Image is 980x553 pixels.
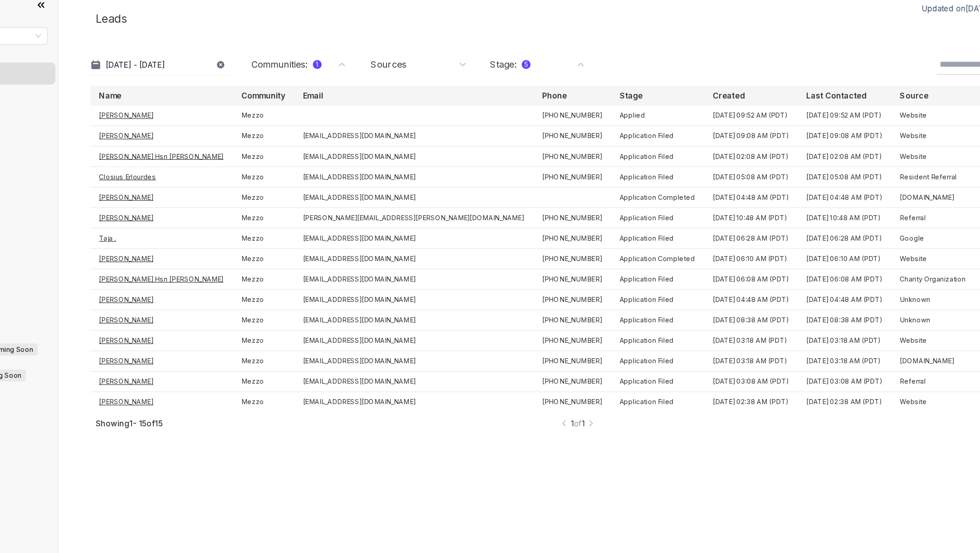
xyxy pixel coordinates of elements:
[321,214,517,231] td: [EMAIL_ADDRESS][DOMAIN_NAME]
[2,183,125,201] li: Units
[887,84,946,93] p: First Contact Type
[734,231,811,247] td: [DATE] 06:08 AM (PDT)
[384,58,413,68] div: Sources
[811,214,879,231] td: Website
[517,247,581,264] td: [PHONE_NUMBER]
[664,84,691,93] p: Created
[880,113,954,130] td: form
[581,298,657,315] td: Application Filed
[153,163,270,180] td: [PERSON_NAME]
[811,298,879,315] td: [DOMAIN_NAME]
[57,313,101,323] span: Coming Soon
[7,233,127,242] h3: Resident Operations
[880,96,954,113] td: call
[153,331,270,348] td: [PERSON_NAME]
[2,100,125,118] li: Leasing
[811,163,879,180] td: [DOMAIN_NAME]
[588,84,607,93] p: Stage
[734,96,811,113] td: [DATE] 09:52 AM (PDT)
[581,180,657,197] td: Application Filed
[321,315,517,331] td: [EMAIL_ADDRESS][DOMAIN_NAME]
[2,122,125,140] li: Collections
[321,180,517,197] td: [PERSON_NAME][EMAIL_ADDRESS][PERSON_NAME][DOMAIN_NAME]
[657,113,734,130] td: [DATE] 09:08 AM (PDT)
[880,331,954,348] td: form
[153,247,270,264] td: [PERSON_NAME]
[158,353,539,361] div: Showing 1 - 15 of 15
[321,281,517,298] td: [EMAIL_ADDRESS][DOMAIN_NAME]
[286,58,343,68] div: Communities :
[880,147,954,163] td: form
[811,264,879,281] td: Unknown
[517,231,581,247] td: [PHONE_NUMBER]
[321,231,517,247] td: [EMAIL_ADDRESS][DOMAIN_NAME]
[657,214,734,231] td: [DATE] 06:10 AM (PDT)
[7,90,127,98] h3: Analytics
[880,298,954,315] td: form
[153,315,270,331] td: [PERSON_NAME]
[321,130,517,147] td: [EMAIL_ADDRESS][DOMAIN_NAME]
[938,11,951,21] img: UserAvatar
[2,204,125,222] li: Knowledge
[153,231,270,247] td: [PERSON_NAME] Hsn [PERSON_NAME]
[880,281,954,298] td: form
[818,84,842,93] p: Source
[2,309,125,327] li: Renewals
[657,298,734,315] td: [DATE] 03:18 AM (PDT)
[657,231,734,247] td: [DATE] 06:08 AM (PDT)
[734,298,811,315] td: [DATE] 03:18 AM (PDT)
[2,243,125,262] li: Rent Collections
[270,315,321,331] td: Mezzo
[581,163,657,180] td: Application Completed
[581,113,657,130] td: Application Filed
[270,281,321,298] td: Mezzo
[153,264,270,281] td: [PERSON_NAME]
[811,247,879,264] td: Unknown
[270,163,321,180] td: Mezzo
[321,197,517,214] td: [EMAIL_ADDRESS][DOMAIN_NAME]
[517,264,581,281] td: [PHONE_NUMBER]
[23,204,57,222] a: Knowledge
[581,214,657,231] td: Application Completed
[734,130,811,147] td: [DATE] 02:08 AM (PDT)
[741,84,791,93] p: Last Contacted
[153,180,270,197] td: [PERSON_NAME]
[270,130,321,147] td: Mezzo
[321,247,517,264] td: [EMAIL_ADDRESS][DOMAIN_NAME]
[517,214,581,231] td: [PHONE_NUMBER]
[657,147,734,163] td: [DATE] 05:08 AM (PDT)
[270,247,321,264] td: Mezzo
[811,147,879,163] td: Resident Referral
[23,243,71,262] a: Rent Collections
[10,32,113,46] span: AMG
[328,84,345,93] p: Email
[153,113,270,130] td: [PERSON_NAME]
[657,180,734,197] td: [DATE] 10:48 AM (PDT)
[734,147,811,163] td: [DATE] 05:08 AM (PDT)
[2,348,125,366] li: Team
[270,147,321,163] td: Mezzo
[270,214,321,231] td: Mezzo
[734,281,811,298] td: [DATE] 03:18 AM (PDT)
[581,247,657,264] td: Application Filed
[524,84,545,93] p: Phone
[166,58,215,67] p: [DATE] - [DATE]
[811,281,879,298] td: Website
[23,370,47,388] a: Voice AI
[517,96,581,113] td: [PHONE_NUMBER]
[657,130,734,147] td: [DATE] 02:08 AM (PDT)
[23,348,39,366] a: Team
[321,147,517,163] td: [EMAIL_ADDRESS][DOMAIN_NAME]
[517,298,581,315] td: [PHONE_NUMBER]
[153,298,270,315] td: [PERSON_NAME]
[581,264,657,281] td: Application Filed
[561,352,568,362] img: RightArrowIcon
[2,61,125,79] li: Leads
[880,163,954,180] td: form
[23,161,60,179] a: Communities
[581,197,657,214] td: Application Filed
[581,130,657,147] td: Application Filed
[734,247,811,264] td: [DATE] 04:48 AM (PDT)
[149,9,958,41] div: Leads
[23,122,56,140] a: Collections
